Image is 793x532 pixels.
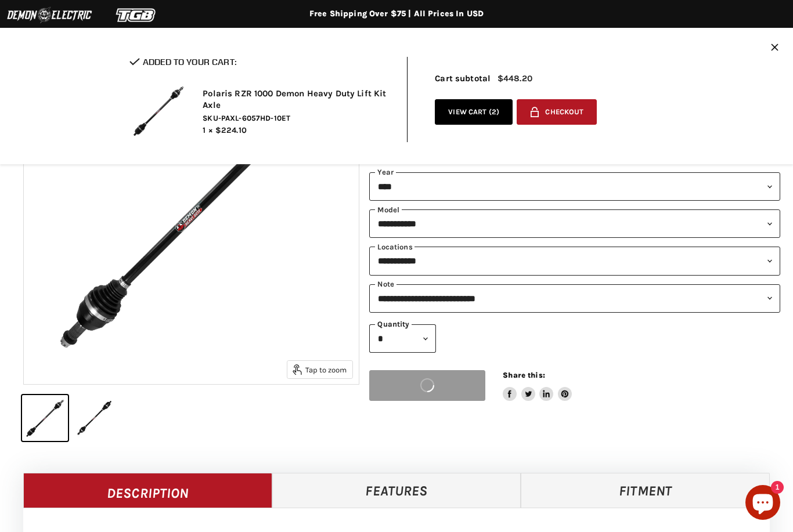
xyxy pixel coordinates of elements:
[435,73,491,84] span: Cart subtotal
[369,284,780,313] select: keys
[521,473,770,508] a: Fitment
[22,395,68,441] button: IMAGE thumbnail
[23,473,272,508] a: Description
[369,324,436,353] select: Quantity
[203,88,390,111] h2: Polaris RZR 1000 Demon Heavy Duty Lift Kit Axle
[203,125,212,135] span: 1 ×
[215,125,247,135] span: $224.10
[435,99,513,125] a: View cart (2)
[129,57,390,67] h2: Added to your cart:
[498,74,532,84] span: $448.20
[24,50,359,385] img: IMAGE
[129,82,188,140] img: Polaris RZR 1000 Demon Heavy Duty Lift Kit Axle
[503,371,545,379] span: Share this:
[287,361,352,378] button: Tap to zoom
[742,485,784,523] inbox-online-store-chat: Shopify online store chat
[369,209,780,238] select: modal-name
[6,4,93,26] img: Demon Electric Logo 2
[93,4,180,26] img: TGB Logo 2
[369,172,780,201] select: year
[369,247,780,275] select: keys
[517,99,597,125] button: Checkout
[272,473,521,508] a: Features
[492,107,496,116] span: 2
[71,395,117,441] button: IMAGE thumbnail
[513,99,597,129] form: cart checkout
[503,370,572,401] aside: Share this:
[771,44,778,53] button: Close
[545,108,583,117] span: Checkout
[293,364,347,375] span: Tap to zoom
[203,113,390,124] span: SKU-PAXL-6057HD-10ET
